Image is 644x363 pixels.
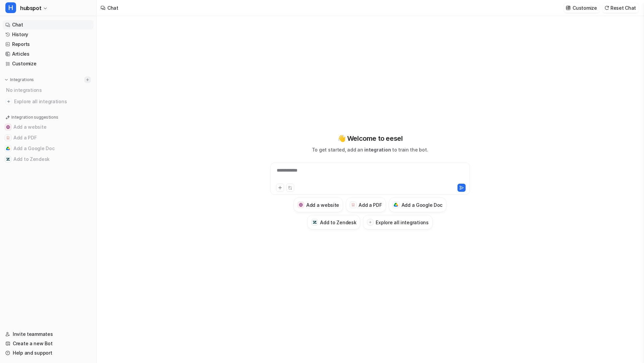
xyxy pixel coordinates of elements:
[346,197,386,212] button: Add a PDFAdd a PDF
[3,40,94,49] a: Reports
[604,5,609,10] img: reset
[11,114,58,120] p: Integration suggestions
[293,197,343,212] button: Add a websiteAdd a website
[85,77,90,82] img: menu_add.svg
[376,219,428,226] h3: Explore all integrations
[3,97,94,106] a: Explore all integrations
[313,220,317,225] img: Add to Zendesk
[4,77,9,82] img: expand menu
[10,77,34,82] p: Integrations
[3,154,94,165] button: Add to ZendeskAdd to Zendesk
[389,197,447,212] button: Add a Google DocAdd a Google Doc
[3,143,94,154] button: Add a Google DocAdd a Google Doc
[3,132,94,143] button: Add a PDFAdd a PDF
[312,146,428,153] p: To get started, add an to train the bot.
[3,329,94,339] a: Invite teammates
[5,2,16,13] span: H
[3,59,94,68] a: Customize
[320,219,356,226] h3: Add to Zendesk
[306,201,339,208] h3: Add a website
[20,3,41,13] span: hubspot
[6,157,10,161] img: Add to Zendesk
[3,20,94,29] a: Chat
[359,201,382,208] h3: Add a PDF
[3,30,94,39] a: History
[3,339,94,348] a: Create a new Bot
[364,147,391,153] span: integration
[351,203,356,207] img: Add a PDF
[14,96,91,107] span: Explore all integrations
[564,3,599,13] button: Customize
[6,146,10,150] img: Add a Google Doc
[573,4,597,11] p: Customize
[4,84,94,96] div: No integrations
[5,98,12,105] img: explore all integrations
[363,215,432,230] button: Explore all integrations
[6,125,10,129] img: Add a website
[602,3,639,13] button: Reset Chat
[3,348,94,358] a: Help and support
[3,122,94,132] button: Add a websiteAdd a website
[3,49,94,59] a: Articles
[107,4,118,11] div: Chat
[3,76,36,83] button: Integrations
[401,201,443,208] h3: Add a Google Doc
[394,203,398,207] img: Add a Google Doc
[6,136,10,140] img: Add a PDF
[299,203,303,207] img: Add a website
[566,5,571,10] img: customize
[337,133,403,143] p: 👋 Welcome to eesel
[307,215,360,230] button: Add to ZendeskAdd to Zendesk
